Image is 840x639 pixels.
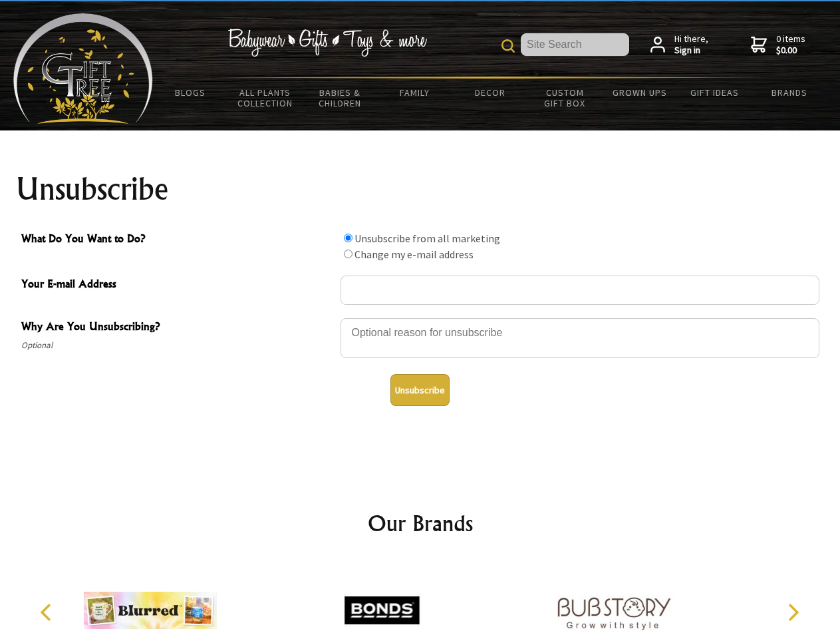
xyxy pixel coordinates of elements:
[527,79,603,117] a: Custom Gift Box
[228,79,303,117] a: All Plants Collection
[650,33,708,57] a: Hi there,Sign in
[227,29,427,57] img: Babywear - Gifts - Toys & more
[776,33,805,57] span: 0 items
[344,250,352,258] input: What Do You Want to Do?
[153,79,228,106] a: BLOGS
[452,79,527,106] a: Decor
[341,276,819,305] input: Your E-mail Address
[21,337,334,353] span: Optional
[341,318,819,358] textarea: Why Are You Unsubscribing?
[677,79,752,106] a: Gift Ideas
[344,234,352,242] input: What Do You Want to Do?
[674,45,708,57] strong: Sign in
[602,79,677,106] a: Grown Ups
[354,248,474,261] label: Change my e-mail address
[33,598,63,627] button: Previous
[21,276,334,295] span: Your E-mail Address
[776,45,805,57] strong: $0.00
[752,79,827,106] a: Brands
[27,507,814,539] h2: Our Brands
[354,232,500,245] label: Unsubscribe from all marketing
[390,374,450,406] button: Unsubscribe
[16,173,825,205] h1: Unsubscribe
[521,33,629,56] input: Site Search
[303,79,378,117] a: Babies & Children
[378,79,453,106] a: Family
[13,13,153,124] img: Babyware - Gifts - Toys and more...
[778,598,807,627] button: Next
[21,318,334,337] span: Why Are You Unsubscribing?
[501,39,515,53] img: product search
[674,33,708,57] span: Hi there,
[21,230,334,250] span: What Do You Want to Do?
[751,33,805,57] a: 0 items$0.00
